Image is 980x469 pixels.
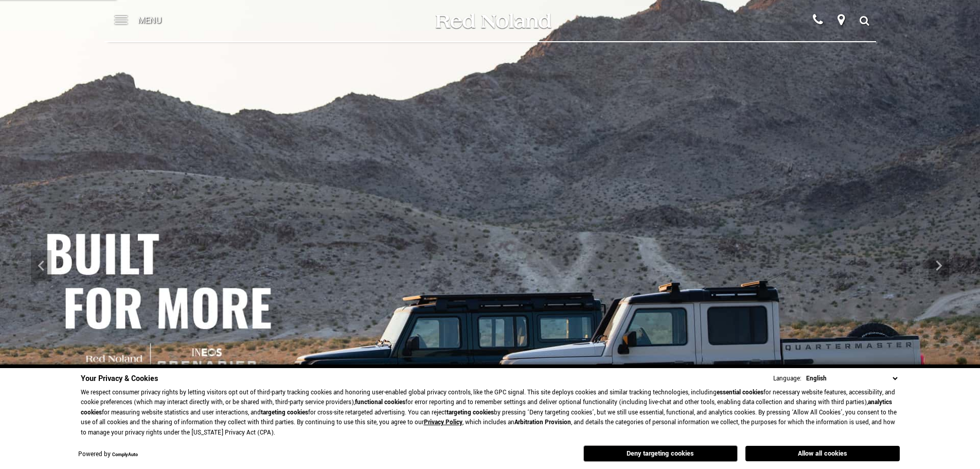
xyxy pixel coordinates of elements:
[81,373,158,384] span: Your Privacy & Cookies
[261,408,308,417] strong: targeting cookies
[78,451,138,458] div: Powered by
[434,12,552,30] img: Red Noland Auto Group
[929,250,949,281] div: Next
[804,373,900,384] select: Language Select
[773,375,801,382] div: Language:
[112,451,138,458] a: ComplyAuto
[81,388,900,438] p: We respect consumer privacy rights by letting visitors opt out of third-party tracking cookies an...
[31,250,51,281] div: Previous
[355,398,405,407] strong: functional cookies
[514,418,571,427] strong: Arbitration Provision
[717,388,763,397] strong: essential cookies
[583,445,738,462] button: Deny targeting cookies
[424,418,462,427] a: Privacy Policy
[745,446,900,461] button: Allow all cookies
[447,408,494,417] strong: targeting cookies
